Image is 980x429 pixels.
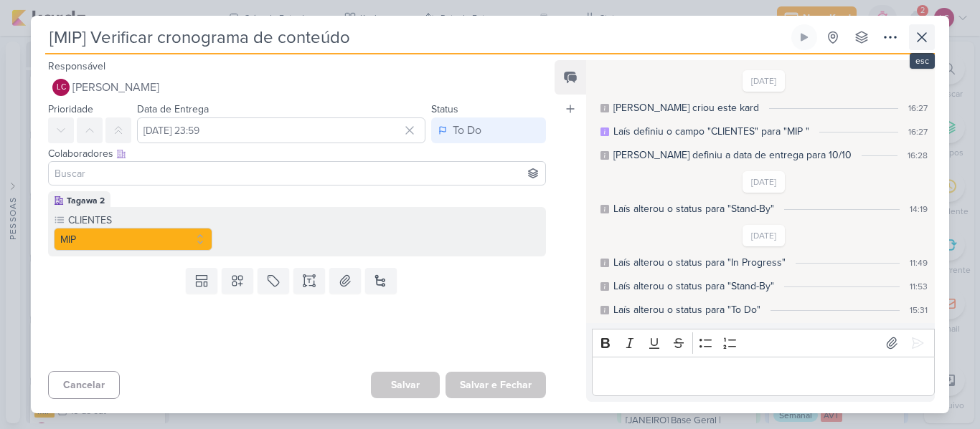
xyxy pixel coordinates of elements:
label: CLIENTES [67,213,212,228]
p: LC [57,84,66,92]
div: 11:53 [910,280,928,293]
button: To Do [431,117,546,143]
label: Status [431,103,458,115]
input: Kard Sem Título [45,24,788,50]
div: Laís definiu o campo "CLIENTES" para "MIP " [613,124,809,139]
div: 11:49 [910,256,928,269]
div: Laís alterou o status para "Stand-By" [613,201,774,216]
div: To Do [453,122,481,139]
div: Este log é visível à todos no kard [600,259,609,267]
button: Cancelar [48,371,120,399]
div: Ligar relógio [798,32,810,43]
button: LC [PERSON_NAME] [48,74,546,100]
div: Laís alterou o status para "To Do" [613,302,760,317]
div: 15:31 [910,304,928,317]
label: Responsável [48,60,105,72]
input: Select a date [137,117,425,143]
div: esc [910,53,935,69]
div: Este log é visível à todos no kard [600,306,609,314]
input: Buscar [52,165,542,182]
label: Prioridade [48,103,93,115]
div: Laís alterou o status para "Stand-By" [613,279,774,294]
div: Este log é visível à todos no kard [600,151,609,160]
div: Laís Costa [52,79,70,96]
div: Este log é visível somente aos membros da sua organização [600,127,609,136]
div: Laís criou este kard [613,100,759,115]
div: Tagawa 2 [67,194,105,207]
label: Data de Entrega [137,103,209,115]
div: Laís alterou o status para "In Progress" [613,255,786,270]
div: Colaboradores [48,146,546,161]
div: 16:27 [908,102,928,115]
div: Este log é visível à todos no kard [600,205,609,213]
button: MIP [54,228,212,251]
div: 16:27 [908,125,928,138]
div: 14:19 [910,203,928,216]
span: [PERSON_NAME] [72,79,159,96]
div: Laís definiu a data de entrega para 10/10 [613,148,852,163]
div: Este log é visível à todos no kard [600,104,609,112]
div: Editor toolbar [592,329,935,357]
div: Este log é visível à todos no kard [600,282,609,291]
div: Editor editing area: main [592,357,935,396]
div: 16:28 [908,149,928,162]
